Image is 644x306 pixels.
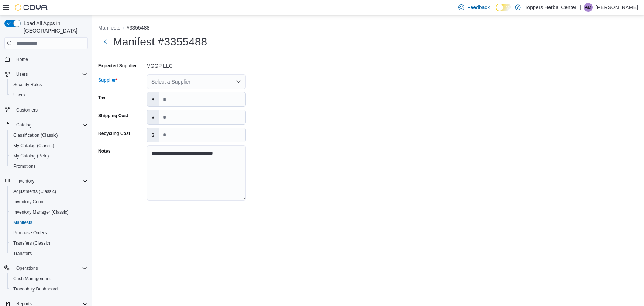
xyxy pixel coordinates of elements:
[1,105,91,115] button: Customers
[1,263,91,273] button: Operations
[13,188,56,194] span: Adjustments (Classic)
[21,20,88,34] span: Load All Apps in [GEOGRAPHIC_DATA]
[13,120,88,129] span: Catalog
[1,69,91,79] button: Users
[10,141,88,150] span: My Catalog (Classic)
[147,92,159,106] label: $
[7,79,91,90] button: Security Roles
[13,70,31,79] button: Users
[98,34,113,49] button: Next
[1,54,91,64] button: Home
[16,107,38,113] span: Customers
[10,274,54,283] a: Cash Management
[10,131,88,140] span: Classification (Classic)
[7,217,91,228] button: Manifests
[585,3,592,12] span: AM
[10,131,61,140] a: Classification (Classic)
[596,3,638,12] p: [PERSON_NAME]
[10,197,48,206] a: Inventory Count
[13,177,88,186] span: Inventory
[7,186,91,197] button: Adjustments (Classic)
[147,60,246,69] div: VGGP LLC
[235,79,241,85] button: Open list of options
[10,187,59,196] a: Adjustments (Classic)
[10,249,88,258] span: Transfers
[98,63,137,69] label: Expected Supplier
[7,238,91,248] button: Transfers (Classic)
[98,95,106,101] label: Tax
[10,285,61,293] a: Traceabilty Dashboard
[10,218,35,227] a: Manifests
[10,249,35,258] a: Transfers
[98,130,130,136] label: Recycling Cost
[10,141,57,150] a: My Catalog (Classic)
[13,132,58,138] span: Classification (Classic)
[10,91,88,99] span: Users
[13,92,25,98] span: Users
[584,3,593,12] div: Audrey Murphy
[13,177,37,186] button: Inventory
[10,162,39,171] a: Promotions
[10,208,88,217] span: Inventory Manager (Classic)
[10,218,88,227] span: Manifests
[13,240,50,246] span: Transfers (Classic)
[16,122,31,128] span: Catalog
[7,197,91,207] button: Inventory Count
[13,220,32,225] span: Manifests
[13,209,69,215] span: Inventory Manager (Classic)
[10,239,53,248] a: Transfers (Classic)
[15,4,48,11] img: Cova
[496,4,511,11] input: Dark Mode
[524,3,576,12] p: Toppers Herbal Center
[16,178,34,184] span: Inventory
[10,187,88,196] span: Adjustments (Classic)
[98,25,120,31] button: Manifests
[13,70,88,79] span: Users
[98,24,638,33] nav: An example of EuiBreadcrumbs
[7,130,91,140] button: Classification (Classic)
[10,162,88,171] span: Promotions
[13,143,54,149] span: My Catalog (Classic)
[7,273,91,284] button: Cash Management
[7,140,91,151] button: My Catalog (Classic)
[16,71,28,77] span: Users
[13,106,41,115] a: Customers
[7,90,91,100] button: Users
[7,228,91,238] button: Purchase Orders
[1,176,91,186] button: Inventory
[7,151,91,161] button: My Catalog (Beta)
[10,152,52,160] a: My Catalog (Beta)
[10,152,88,160] span: My Catalog (Beta)
[13,264,88,273] span: Operations
[13,251,32,256] span: Transfers
[13,230,47,236] span: Purchase Orders
[10,208,72,217] a: Inventory Manager (Classic)
[147,128,159,142] label: $
[7,207,91,217] button: Inventory Manager (Classic)
[147,110,159,124] label: $
[579,3,581,12] p: |
[10,91,28,99] a: Users
[10,228,88,237] span: Purchase Orders
[16,265,38,271] span: Operations
[7,161,91,171] button: Promotions
[13,163,36,169] span: Promotions
[98,77,118,83] label: Supplier
[10,197,88,206] span: Inventory Count
[13,82,42,88] span: Security Roles
[7,248,91,259] button: Transfers
[13,286,58,292] span: Traceabilty Dashboard
[13,264,41,273] button: Operations
[10,239,88,248] span: Transfers (Classic)
[1,120,91,130] button: Catalog
[16,57,28,62] span: Home
[13,105,88,115] span: Customers
[7,284,91,294] button: Traceabilty Dashboard
[13,120,34,129] button: Catalog
[10,80,88,89] span: Security Roles
[13,54,88,64] span: Home
[10,274,88,283] span: Cash Management
[127,25,149,31] button: #3355488
[10,80,45,89] a: Security Roles
[467,4,490,11] span: Feedback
